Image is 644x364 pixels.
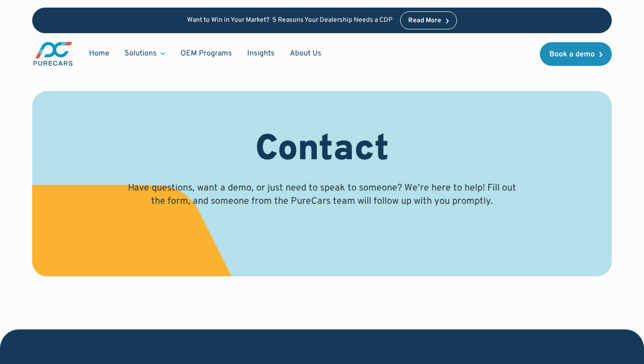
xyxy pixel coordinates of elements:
[255,129,389,172] h1: Contact
[81,45,117,63] a: Home
[32,41,74,67] a: main
[117,45,173,63] div: Solutions
[282,45,329,63] a: About Us
[408,18,441,24] div: Read More
[540,42,612,66] a: Book a demo
[240,45,282,63] a: Insights
[125,48,157,59] div: Solutions
[32,41,74,67] img: purecars logo
[173,45,240,63] a: OEM Programs
[187,17,393,25] p: Want to Win in Your Market? 5 Reasons Your Dealership Needs a CDP
[125,182,519,208] p: Have questions, want a demo, or just need to speak to someone? We’re here to help! Fill out the f...
[400,11,457,29] a: Read More
[549,51,595,58] div: Book a demo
